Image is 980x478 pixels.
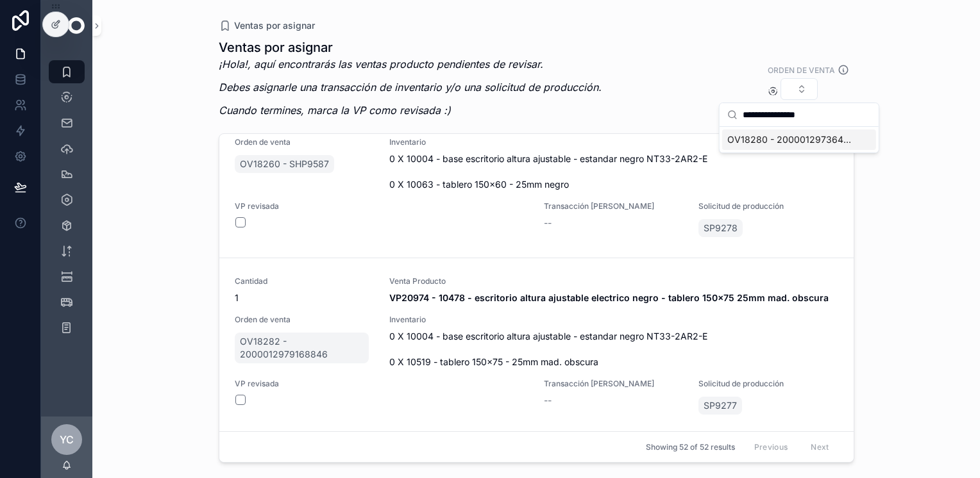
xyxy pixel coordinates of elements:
[389,152,838,191] span: 0 X 10004 - base escritorio altura ajustable - estandar negro NT33-2AR2-E 0 X 10063 - tablero 150...
[698,397,742,415] a: SP9277
[720,127,879,152] div: Suggestions
[698,379,838,389] span: Solicitud de producción
[240,158,329,170] span: OV18260 - SHP9587
[389,315,838,325] span: Inventario
[235,379,529,389] span: VP revisada
[768,64,835,76] label: Orden de venta
[235,333,369,363] a: OV18282 - 2000012979168846
[704,399,737,412] span: SP9277
[41,51,92,356] div: scrollable content
[544,217,552,229] span: --
[698,219,743,237] a: SP9278
[235,315,374,325] span: Orden de venta
[219,38,602,56] h1: Ventas por asignar
[219,81,602,94] em: Debes asignarle una transacción de inventario y/o una solicitud de producción.
[235,292,374,304] span: 1
[389,276,838,286] span: Venta Producto
[544,201,683,211] span: Transacción [PERSON_NAME]
[781,78,818,100] button: Select Button
[704,222,738,235] span: SP9278
[235,137,374,147] span: Orden de venta
[389,292,829,303] strong: VP20974 - 10478 - escritorio altura ajustable electrico negro - tablero 150x75 25mm mad. obscura
[235,155,334,173] a: OV18260 - SHP9587
[219,104,451,117] em: Cuando termines, marca la VP como revisada :)
[234,19,315,32] span: Ventas por asignar
[235,276,374,286] span: Cantidad
[544,379,683,389] span: Transacción [PERSON_NAME]
[698,201,838,211] span: Solicitud de producción
[544,394,552,407] span: --
[219,19,315,32] a: Ventas por asignar
[60,432,74,447] span: YC
[219,58,543,70] em: ¡Hola!, aquí encontrarás las ventas producto pendientes de revisar.
[389,330,838,368] span: 0 X 10004 - base escritorio altura ajustable - estandar negro NT33-2AR2-E 0 X 10519 - tablero 150...
[646,442,735,452] span: Showing 52 of 52 results
[235,201,529,211] span: VP revisada
[389,137,838,147] span: Inventario
[240,335,364,361] span: OV18282 - 2000012979168846
[727,133,856,146] span: OV18280 - 2000012973649538 2000009152490069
